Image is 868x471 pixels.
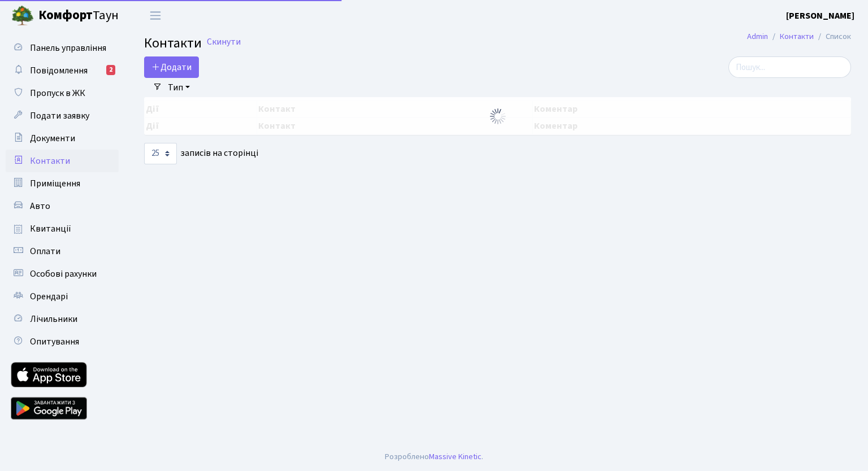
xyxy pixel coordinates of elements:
[30,64,88,77] span: Повідомлення
[6,37,119,59] a: Панель управління
[6,82,119,104] a: Пропуск в ЖК
[144,33,202,53] span: Контакти
[814,30,851,43] li: Список
[6,217,119,240] a: Квитанції
[30,335,79,348] span: Опитування
[6,263,119,285] a: Особові рахунки
[6,59,119,82] a: Повідомлення2
[489,107,507,125] img: Обробка...
[144,143,258,164] label: записів на сторінці
[6,172,119,195] a: Приміщення
[30,177,80,190] span: Приміщення
[728,56,851,78] input: Пошук...
[30,290,68,303] span: Орендарі
[30,132,75,145] span: Документи
[385,451,483,463] div: Розроблено .
[30,245,60,258] span: Оплати
[786,10,854,22] b: [PERSON_NAME]
[6,104,119,127] a: Подати заявку
[30,110,89,122] span: Подати заявку
[429,451,481,463] a: Massive Kinetic
[780,30,814,42] a: Контакти
[30,313,77,325] span: Лічильники
[30,155,70,167] span: Контакти
[30,200,50,212] span: Авто
[30,223,71,235] span: Квитанції
[38,6,93,24] b: Комфорт
[11,5,34,27] img: logo.png
[141,6,170,25] button: Переключити навігацію
[144,56,199,78] a: Додати
[786,9,854,23] a: [PERSON_NAME]
[30,87,85,99] span: Пропуск в ЖК
[38,6,119,25] span: Таун
[30,42,106,54] span: Панель управління
[6,285,119,308] a: Орендарі
[747,30,768,42] a: Admin
[6,308,119,330] a: Лічильники
[6,330,119,353] a: Опитування
[106,65,115,75] div: 2
[6,127,119,150] a: Документи
[6,240,119,263] a: Оплати
[207,37,241,47] a: Скинути
[6,150,119,172] a: Контакти
[30,268,97,280] span: Особові рахунки
[151,61,192,73] span: Додати
[6,195,119,217] a: Авто
[163,78,194,97] a: Тип
[144,143,177,164] select: записів на сторінці
[730,25,868,49] nav: breadcrumb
